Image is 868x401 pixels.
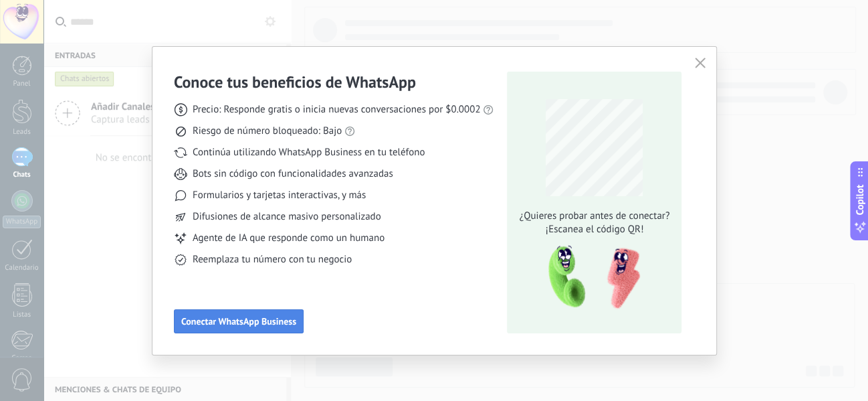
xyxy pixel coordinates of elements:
span: Continúa utilizando WhatsApp Business en tu teléfono [193,146,425,159]
span: Copilot [853,184,867,215]
button: Conectar WhatsApp Business [174,309,304,333]
span: Formularios y tarjetas interactivas, y más [193,189,366,202]
span: Reemplaza tu número con tu negocio [193,253,352,266]
span: ¡Escanea el código QR! [516,223,673,236]
span: Bots sin código con funcionalidades avanzadas [193,167,393,181]
span: Riesgo de número bloqueado: Bajo [193,125,342,138]
span: ¿Quieres probar antes de conectar? [516,210,673,223]
h3: Conoce tus beneficios de WhatsApp [174,72,416,92]
span: Difusiones de alcance masivo personalizado [193,210,381,224]
img: qr-pic-1x.png [537,242,643,313]
span: Conectar WhatsApp Business [181,317,296,326]
span: Agente de IA que responde como un humano [193,232,385,245]
span: Precio: Responde gratis o inicia nuevas conversaciones por $0.0002 [193,103,481,116]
